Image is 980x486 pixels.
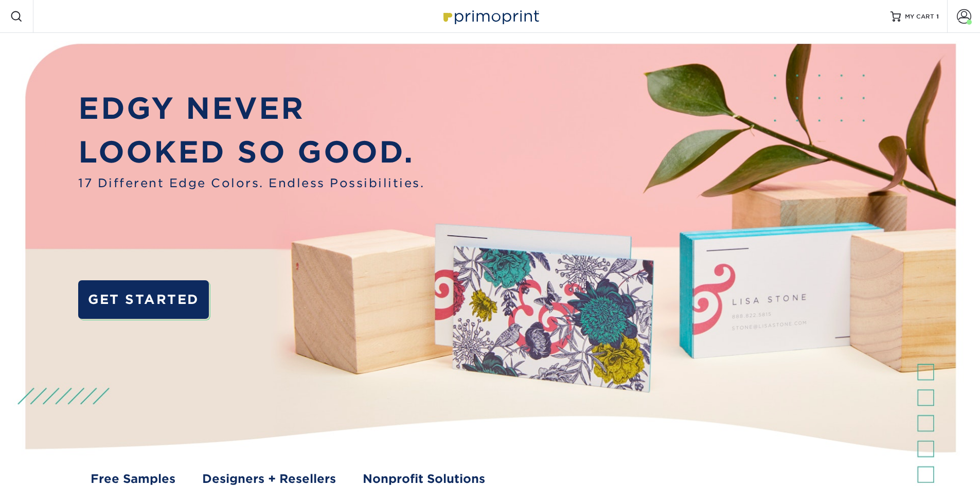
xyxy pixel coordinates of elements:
span: MY CART [905,12,934,21]
a: GET STARTED [78,280,208,319]
span: 17 Different Edge Colors. Endless Possibilities. [78,174,424,192]
span: 1 [936,13,939,20]
p: LOOKED SO GOOD. [78,130,424,174]
img: Primoprint [439,5,542,27]
p: EDGY NEVER [78,86,424,131]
